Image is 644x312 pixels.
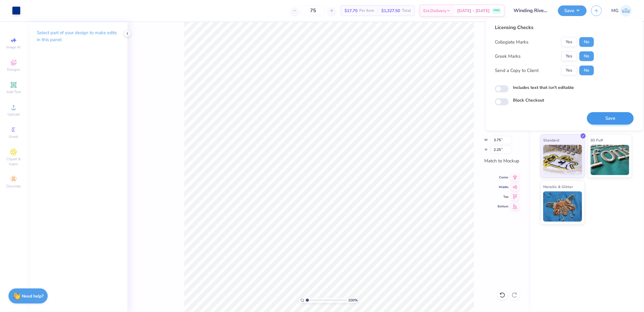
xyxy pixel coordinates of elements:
[561,66,577,75] button: Yes
[513,84,574,91] label: Includes text that isn't editable
[493,8,500,13] span: FREE
[591,137,603,143] span: 3D Puff
[7,67,20,72] span: Designs
[561,51,577,61] button: Yes
[348,297,358,303] span: 100 %
[498,175,508,180] span: Center
[579,66,594,75] button: No
[8,112,20,117] span: Upload
[561,37,577,47] button: Yes
[9,134,18,139] span: Greek
[381,8,400,14] span: $1,327.50
[344,8,357,14] span: $17.70
[498,204,508,209] span: Bottom
[495,39,528,46] div: Collegiate Marks
[495,67,539,74] div: Send a Copy to Client
[495,24,594,31] div: Licensing Checks
[620,5,632,17] img: Michael Galon
[37,29,118,43] p: Select part of your design to make edits in this panel
[543,191,582,222] img: Metallic & Glitter
[513,97,544,103] label: Block Checkout
[457,8,490,14] span: [DATE] - [DATE]
[591,145,630,175] img: 3D Puff
[3,157,24,166] span: Clipart & logos
[359,8,374,14] span: Per Item
[543,145,582,175] img: Standard
[587,112,634,125] button: Save
[495,53,521,60] div: Greek Marks
[611,5,632,17] a: MG
[402,8,411,14] span: Total
[543,184,573,190] span: Metallic & Glitter
[579,37,594,47] button: No
[498,185,508,189] span: Middle
[611,7,619,14] span: MG
[6,89,21,94] span: Add Text
[509,5,553,17] input: Untitled Design
[301,5,325,16] input: – –
[6,184,21,189] span: Decorate
[7,45,21,50] span: Image AI
[558,5,587,16] button: Save
[579,51,594,61] button: No
[423,8,446,14] span: Est. Delivery
[498,195,508,199] span: Top
[22,293,44,299] strong: Need help?
[543,137,559,143] span: Standard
